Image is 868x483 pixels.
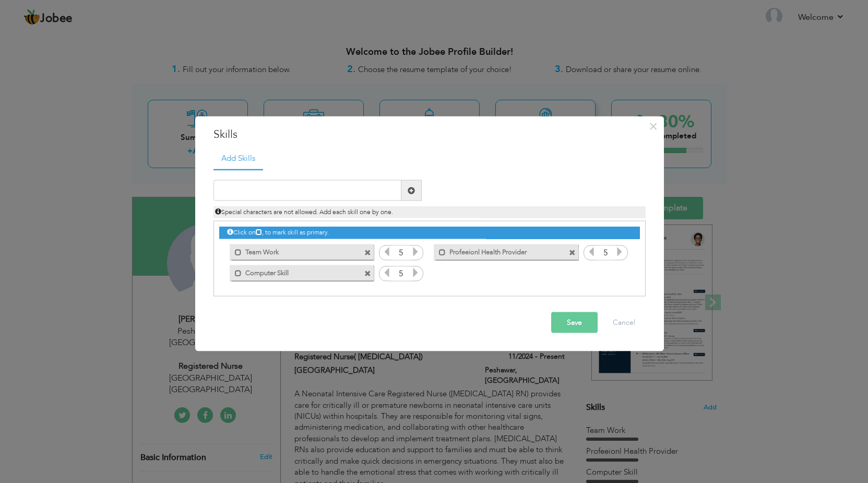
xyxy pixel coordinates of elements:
label: Team Work [242,244,347,257]
label: Computer Skill [242,265,347,278]
div: Click on , to mark skill as primary. [219,227,640,239]
button: Cancel [602,312,646,333]
span: Special characters are not allowed. Add each skill one by one. [215,208,393,216]
label: Profeeionl Health Provider [446,244,551,257]
h3: Skills [213,126,646,142]
button: Save [551,312,598,333]
span: × [649,116,658,135]
a: Add Skills [213,147,263,170]
button: Close [645,117,661,134]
